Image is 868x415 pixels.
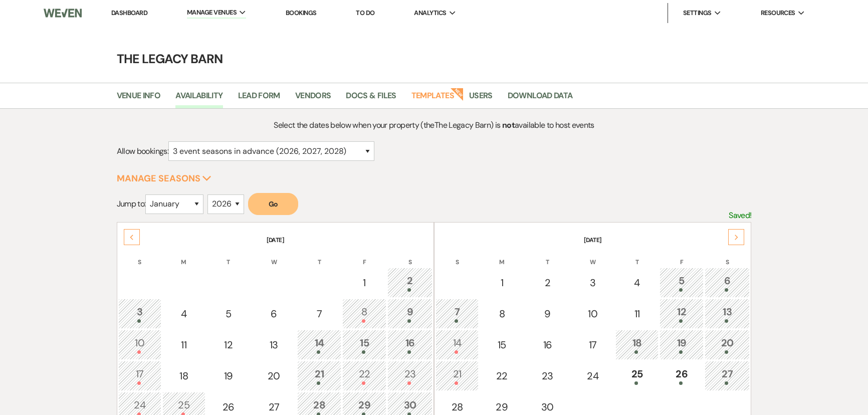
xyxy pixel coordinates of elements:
[436,224,750,245] th: [DATE]
[508,89,573,108] a: Download Data
[485,275,518,290] div: 1
[297,246,341,267] th: T
[761,8,795,18] span: Resources
[530,306,564,321] div: 9
[303,306,336,321] div: 7
[441,399,473,414] div: 28
[485,399,518,414] div: 29
[257,337,291,352] div: 13
[615,246,659,267] th: T
[238,89,280,108] a: Lead Form
[436,246,479,267] th: S
[117,174,211,183] button: Manage Seasons
[441,304,473,323] div: 7
[665,273,698,292] div: 5
[621,306,653,321] div: 11
[117,146,168,156] span: Allow bookings:
[502,120,515,130] strong: not
[348,366,381,385] div: 22
[705,246,750,267] th: S
[356,9,374,17] a: To Do
[168,306,200,321] div: 4
[168,337,200,352] div: 11
[303,335,336,354] div: 14
[117,198,146,209] span: Jump to:
[73,50,795,68] h4: The Legacy Barn
[393,335,427,354] div: 16
[710,366,744,385] div: 27
[348,335,381,354] div: 15
[577,337,609,352] div: 17
[683,8,712,18] span: Settings
[411,89,454,108] a: Templates
[469,89,493,108] a: Users
[251,246,296,267] th: W
[117,89,161,108] a: Venue Info
[441,366,473,385] div: 21
[206,246,251,267] th: T
[485,306,518,321] div: 8
[387,246,432,267] th: S
[118,224,432,245] th: [DATE]
[710,273,744,292] div: 6
[525,246,570,267] th: T
[44,3,82,24] img: Weven Logo
[187,8,237,18] span: Manage Venues
[530,337,564,352] div: 16
[175,89,223,108] a: Availability
[621,366,653,385] div: 25
[485,368,518,383] div: 22
[621,275,653,290] div: 4
[571,246,614,267] th: W
[212,306,245,321] div: 5
[710,304,744,323] div: 13
[348,304,381,323] div: 8
[212,368,245,383] div: 19
[530,275,564,290] div: 2
[393,304,427,323] div: 9
[577,275,609,290] div: 3
[348,275,381,290] div: 1
[212,399,245,414] div: 26
[346,89,396,108] a: Docs & Files
[665,335,698,354] div: 19
[342,246,386,267] th: F
[485,337,518,352] div: 15
[393,366,427,385] div: 23
[295,89,331,108] a: Vendors
[450,87,464,101] strong: New
[660,246,704,267] th: F
[196,119,672,132] p: Select the dates below when your property (the The Legacy Barn ) is available to host events
[257,306,291,321] div: 6
[441,335,473,354] div: 14
[286,9,317,17] a: Bookings
[257,368,291,383] div: 20
[393,273,427,292] div: 2
[530,368,564,383] div: 23
[118,246,161,267] th: S
[248,193,298,215] button: Go
[710,335,744,354] div: 20
[621,335,653,354] div: 18
[577,368,609,383] div: 24
[124,366,156,385] div: 17
[530,399,564,414] div: 30
[124,304,156,323] div: 3
[480,246,524,267] th: M
[414,8,446,18] span: Analytics
[729,209,751,222] p: Saved!
[111,9,147,17] a: Dashboard
[303,366,336,385] div: 21
[665,366,698,385] div: 26
[577,306,609,321] div: 10
[162,246,205,267] th: M
[168,368,200,383] div: 18
[124,335,156,354] div: 10
[665,304,698,323] div: 12
[212,337,245,352] div: 12
[257,399,291,414] div: 27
